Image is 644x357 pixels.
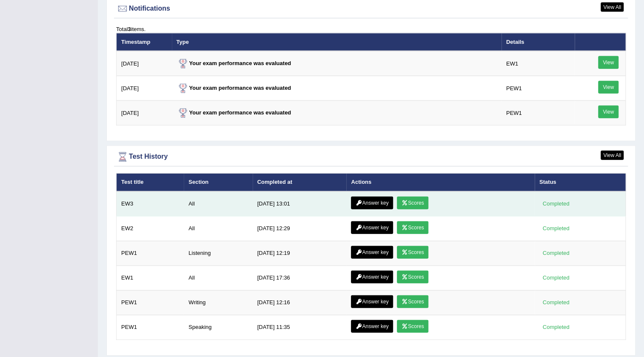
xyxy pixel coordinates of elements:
[397,221,428,234] a: Scores
[502,33,575,51] th: Details
[351,320,393,333] a: Answer key
[116,151,626,163] div: Test History
[502,76,575,101] td: PEW1
[177,60,291,66] strong: Your exam performance was evaluated
[601,151,624,160] a: View All
[128,26,131,32] b: 3
[117,266,184,290] td: EW1
[598,81,618,94] a: View
[117,174,184,191] th: Test title
[177,85,291,91] strong: Your exam performance was evaluated
[346,174,534,191] th: Actions
[351,295,393,308] a: Answer key
[116,25,626,33] div: Total items.
[397,197,428,209] a: Scores
[253,191,347,217] td: [DATE] 13:01
[351,221,393,234] a: Answer key
[397,246,428,259] a: Scores
[117,51,172,76] td: [DATE]
[117,33,172,51] th: Timestamp
[539,249,573,258] div: Completed
[253,315,347,340] td: [DATE] 11:35
[117,290,184,315] td: PEW1
[117,101,172,126] td: [DATE]
[397,320,428,333] a: Scores
[177,109,291,116] strong: Your exam performance was evaluated
[253,290,347,315] td: [DATE] 12:16
[598,56,618,69] a: View
[502,101,575,126] td: PEW1
[117,76,172,101] td: [DATE]
[184,315,252,340] td: Speaking
[351,197,393,209] a: Answer key
[253,216,347,241] td: [DATE] 12:29
[253,241,347,266] td: [DATE] 12:19
[184,191,252,217] td: All
[184,216,252,241] td: All
[539,224,573,233] div: Completed
[351,271,393,283] a: Answer key
[253,266,347,290] td: [DATE] 17:36
[539,298,573,307] div: Completed
[601,3,624,12] a: View All
[117,216,184,241] td: EW2
[116,3,626,15] div: Notifications
[351,246,393,259] a: Answer key
[397,295,428,308] a: Scores
[117,241,184,266] td: PEW1
[184,290,252,315] td: Writing
[539,200,573,208] div: Completed
[117,191,184,217] td: EW3
[539,274,573,283] div: Completed
[598,106,618,118] a: View
[502,51,575,76] td: EW1
[184,266,252,290] td: All
[184,241,252,266] td: Listening
[535,174,626,191] th: Status
[539,323,573,332] div: Completed
[397,271,428,283] a: Scores
[184,174,252,191] th: Section
[172,33,502,51] th: Type
[117,315,184,340] td: PEW1
[253,174,347,191] th: Completed at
